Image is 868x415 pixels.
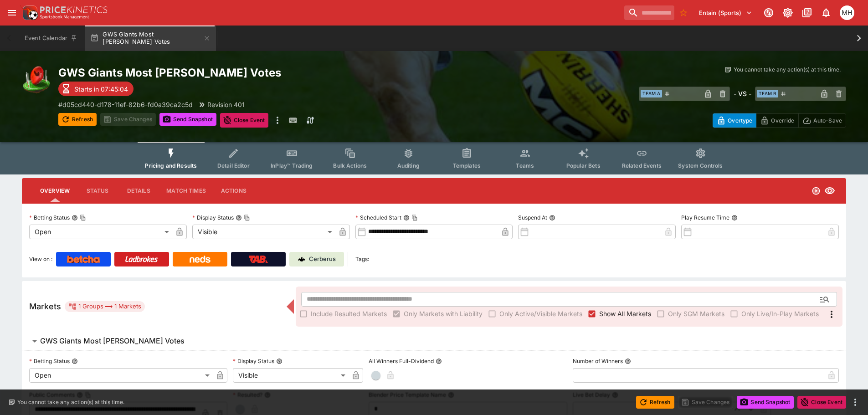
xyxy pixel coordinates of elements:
[29,214,70,221] p: Betting Status
[22,332,846,350] button: GWS Giants Most [PERSON_NAME] Votes
[67,256,100,263] img: Betcha
[734,66,841,74] p: You cannot take any action(s) at this time.
[68,301,141,312] div: 1 Groups 1 Markets
[40,15,89,19] img: Sportsbook Management
[74,84,128,94] p: Starts in 07:45:04
[29,252,52,266] label: View on :
[549,215,555,221] button: Suspend At
[818,5,834,21] button: Notifications
[826,309,837,320] svg: More
[311,309,387,318] span: Include Resulted Markets
[289,252,344,266] a: Cerberus
[85,26,216,51] button: GWS Giants Most [PERSON_NAME] Votes
[159,113,216,126] button: Send Snapshot
[19,26,83,51] button: Event Calendar
[145,162,197,169] span: Pricing and Results
[850,397,861,408] button: more
[192,225,335,239] div: Visible
[17,398,124,406] p: You cannot take any action(s) at this time.
[734,89,751,98] h6: - VS -
[271,162,313,169] span: InPlay™ Trading
[29,368,213,383] div: Open
[33,180,77,202] button: Overview
[840,5,854,20] div: Michael Hutchinson
[403,215,410,221] button: Scheduled StartCopy To Clipboard
[72,215,78,221] button: Betting StatusCopy To Clipboard
[20,4,38,22] img: PriceKinetics Logo
[355,214,401,221] p: Scheduled Start
[298,256,305,263] img: Cerberus
[693,5,758,20] button: Select Tenant
[681,214,729,221] p: Play Resume Time
[453,162,481,169] span: Templates
[518,214,547,221] p: Suspend At
[138,142,730,174] div: Event type filters
[436,358,442,364] button: All Winners Full-Dividend
[641,90,662,97] span: Team A
[566,162,601,169] span: Popular Bets
[397,162,420,169] span: Auditing
[622,162,662,169] span: Related Events
[797,396,846,409] button: Close Event
[159,180,213,202] button: Match Times
[573,357,623,365] p: Number of Winners
[58,66,452,80] h2: Copy To Clipboard
[713,113,756,128] button: Overtype
[220,113,269,128] button: Close Event
[668,309,724,318] span: Only SGM Markets
[369,357,434,365] p: All Winners Full-Dividend
[80,215,86,221] button: Copy To Clipboard
[516,162,534,169] span: Teams
[625,358,631,364] button: Number of Winners
[309,255,336,264] p: Cerberus
[780,5,796,21] button: Toggle light/dark mode
[355,252,369,266] label: Tags:
[217,162,250,169] span: Detail Editor
[731,215,738,221] button: Play Resume Time
[125,256,158,263] img: Ladbrokes
[799,5,815,21] button: Documentation
[72,358,78,364] button: Betting Status
[4,5,20,21] button: open drawer
[737,396,794,409] button: Send Snapshot
[213,180,254,202] button: Actions
[404,309,483,318] span: Only Markets with Liability
[276,358,282,364] button: Display Status
[599,309,651,318] span: Show All Markets
[676,5,691,20] button: No Bookmarks
[207,100,245,109] p: Revision 401
[741,309,819,318] span: Only Live/In-Play Markets
[58,113,97,126] button: Refresh
[192,214,234,221] p: Display Status
[756,113,798,128] button: Override
[411,215,418,221] button: Copy To Clipboard
[771,116,794,125] p: Override
[837,3,857,23] button: Michael Hutchinson
[190,256,210,263] img: Neds
[29,301,61,312] h5: Markets
[118,180,159,202] button: Details
[249,256,268,263] img: TabNZ
[813,116,842,125] p: Auto-Save
[233,368,349,383] div: Visible
[40,6,108,13] img: PriceKinetics
[624,5,674,20] input: search
[233,357,274,365] p: Display Status
[728,116,752,125] p: Overtype
[58,100,193,109] p: Copy To Clipboard
[760,5,777,21] button: Connected to PK
[798,113,846,128] button: Auto-Save
[636,396,674,409] button: Refresh
[29,357,70,365] p: Betting Status
[40,336,185,346] h6: GWS Giants Most [PERSON_NAME] Votes
[757,90,778,97] span: Team B
[77,180,118,202] button: Status
[22,66,51,95] img: australian_rules.png
[244,215,250,221] button: Copy To Clipboard
[236,215,242,221] button: Display StatusCopy To Clipboard
[333,162,367,169] span: Bulk Actions
[499,309,582,318] span: Only Active/Visible Markets
[812,186,821,195] svg: Open
[817,291,833,307] button: Open
[678,162,723,169] span: System Controls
